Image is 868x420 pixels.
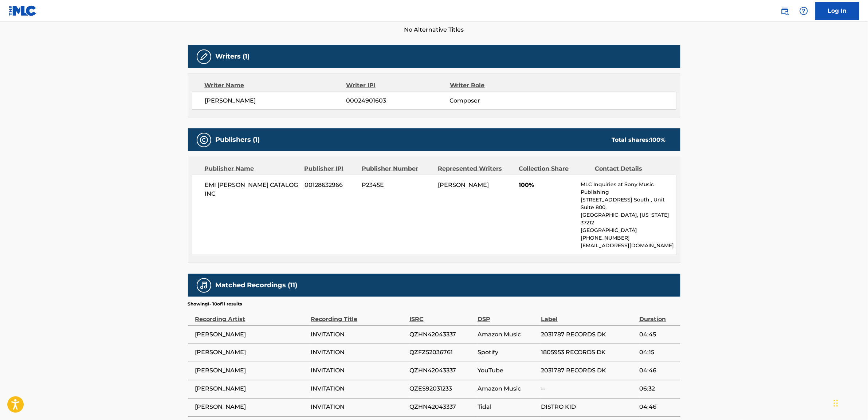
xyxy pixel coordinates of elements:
[311,385,406,393] span: INVITATION
[195,348,307,357] span: [PERSON_NAME]
[216,281,298,289] h5: Matched Recordings (11)
[200,136,208,144] img: Publishers
[797,4,811,18] div: Help
[450,96,544,105] span: Composer
[409,348,474,357] span: QZFZ52036761
[362,164,432,173] div: Publisher Number
[478,367,537,375] span: YouTube
[581,234,676,242] p: [PHONE_NUMBER]
[205,81,346,90] div: Writer Name
[311,403,406,412] span: INVITATION
[541,307,636,324] div: Label
[450,81,544,90] div: Writer Role
[409,367,474,375] span: QZHN42043337
[188,25,680,34] span: No Alternative Titles
[409,385,474,393] span: QZES92031233
[581,181,676,196] p: MLC Inquiries at Sony Music Publishing
[195,385,307,393] span: [PERSON_NAME]
[362,181,432,189] span: P2345E
[519,181,575,189] span: 100%
[541,367,636,375] span: 2031787 RECORDS DK
[640,307,677,324] div: Duration
[409,330,474,339] span: QZHN42043337
[581,196,676,211] p: [STREET_ADDRESS] South , Unit Suite 800,
[595,164,666,173] div: Contact Details
[834,392,838,414] div: Drag
[640,367,677,375] span: 04:46
[612,136,666,144] div: Total shares:
[311,330,406,339] span: INVITATION
[216,52,250,61] h5: Writers (1)
[581,227,676,234] p: [GEOGRAPHIC_DATA]
[478,307,537,324] div: DSP
[541,403,636,412] span: DISTRO KID
[205,181,299,198] span: EMI [PERSON_NAME] CATALOG INC
[541,330,636,339] span: 2031787 RECORDS DK
[311,307,406,324] div: Recording Title
[438,164,513,173] div: Represented Writers
[409,307,474,324] div: ISRC
[200,52,208,61] img: Writers
[195,330,307,339] span: [PERSON_NAME]
[478,330,537,339] span: Amazon Music
[305,181,356,189] span: 00128632966
[581,242,676,249] p: [EMAIL_ADDRESS][DOMAIN_NAME]
[216,136,260,144] h5: Publishers (1)
[346,96,449,105] span: 00024901603
[200,281,208,290] img: Matched Recordings
[478,385,537,393] span: Amazon Music
[346,81,450,90] div: Writer IPI
[311,348,406,357] span: INVITATION
[778,4,792,18] a: Public Search
[311,367,406,375] span: INVITATION
[581,211,676,227] p: [GEOGRAPHIC_DATA], [US_STATE] 37212
[640,385,677,393] span: 06:32
[205,164,299,173] div: Publisher Name
[800,7,808,15] img: help
[816,2,859,20] a: Log In
[478,348,537,357] span: Spotify
[640,348,677,357] span: 04:15
[651,136,666,143] span: 100 %
[640,403,677,412] span: 04:46
[205,96,346,105] span: [PERSON_NAME]
[478,403,537,412] span: Tidal
[519,164,589,173] div: Collection Share
[832,385,868,420] iframe: Chat Widget
[438,181,489,188] span: [PERSON_NAME]
[409,403,474,412] span: QZHN42043337
[541,385,636,393] span: --
[9,5,37,16] img: MLC Logo
[781,7,789,15] img: search
[188,301,242,307] p: Showing 1 - 10 of 11 results
[640,330,677,339] span: 04:45
[541,348,636,357] span: 1805953 RECORDS DK
[195,367,307,375] span: [PERSON_NAME]
[305,164,356,173] div: Publisher IPI
[195,403,307,412] span: [PERSON_NAME]
[195,307,307,324] div: Recording Artist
